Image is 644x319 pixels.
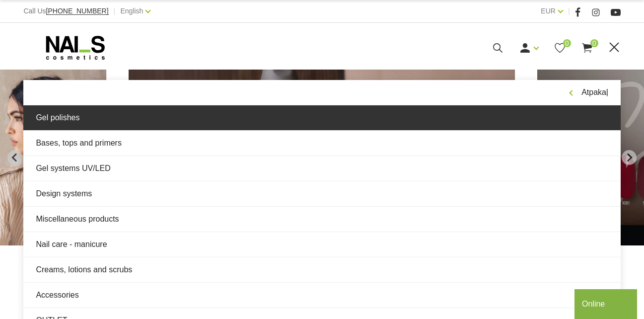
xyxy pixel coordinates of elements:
[23,207,620,232] a: Miscellaneous products
[622,150,637,165] button: Next slide
[23,257,620,282] a: Creams, lotions and scrubs
[590,39,598,47] span: 0
[46,7,109,15] a: [PHONE_NUMBER]
[541,5,556,17] a: EUR
[23,283,620,308] a: Accessories
[23,5,108,17] div: Call Us
[23,232,620,257] a: Nail care - manicure
[563,39,571,47] span: 0
[581,42,593,54] a: 0
[568,5,570,17] span: |
[114,5,116,17] span: |
[120,5,143,17] a: English
[23,131,620,156] a: Bases, tops and primers
[7,150,22,165] button: Previous slide
[23,80,620,105] a: Atpakaļ
[46,7,109,15] span: [PHONE_NUMBER]
[23,181,620,206] a: Design systems
[23,156,620,181] a: Gel systems UV/LED
[23,105,620,130] a: Gel polishes
[554,42,566,54] a: 0
[574,287,639,319] iframe: chat widget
